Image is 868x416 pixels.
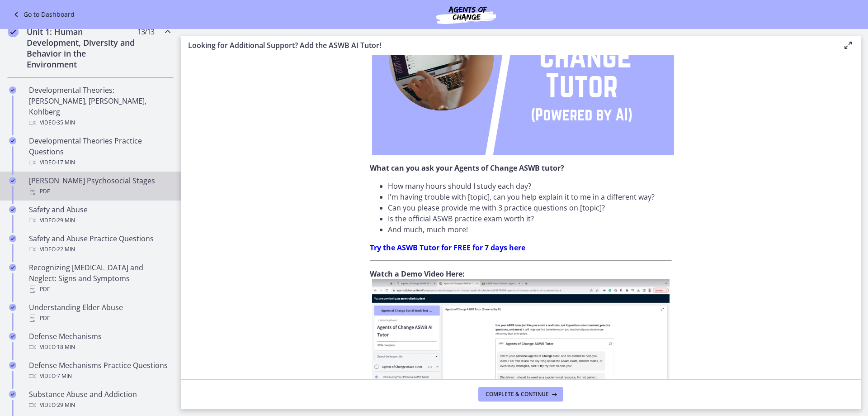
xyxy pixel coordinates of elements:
div: Substance Abuse and Addiction [29,389,170,411]
div: [PERSON_NAME] Psychosocial Stages [29,175,170,197]
i: Completed [9,264,16,271]
div: PDF [29,284,170,295]
span: · 17 min [56,157,75,168]
i: Completed [9,391,16,398]
div: Video [29,371,170,382]
a: Go to Dashboard [11,9,75,20]
div: Video [29,117,170,128]
span: · 35 min [56,117,75,128]
i: Completed [9,177,16,184]
i: Completed [9,362,16,369]
span: · 29 min [56,215,75,226]
div: Understanding Elder Abuse [29,302,170,324]
div: PDF [29,186,170,197]
span: · 22 min [56,244,75,255]
i: Completed [9,235,16,242]
span: Complete & continue [486,391,549,398]
span: · 7 min [56,371,72,382]
div: Video [29,400,170,411]
div: Developmental Theories: [PERSON_NAME], [PERSON_NAME], Kohlberg [29,85,170,128]
div: Developmental Theories Practice Questions [29,135,170,168]
div: Video [29,244,170,255]
div: Video [29,342,170,353]
div: Video [29,157,170,168]
i: Completed [9,333,16,340]
li: How many hours should I study each day? [388,181,672,191]
span: 13 / 13 [137,26,154,37]
i: Completed [9,206,16,213]
i: Completed [9,86,16,94]
li: And much, much more! [388,224,672,235]
div: PDF [29,313,170,324]
div: Safety and Abuse Practice Questions [29,233,170,255]
div: Recognizing [MEDICAL_DATA] and Neglect: Signs and Symptoms [29,262,170,295]
h2: Unit 1: Human Development, Diversity and Behavior in the Environment [27,26,137,70]
i: Completed [8,26,19,37]
span: · 18 min [56,342,75,353]
li: I'm having trouble with [topic], can you help explain it to me in a different way? [388,191,672,202]
i: Completed [9,137,16,144]
strong: Watch a Demo Video Here: [370,269,465,279]
img: Agents of Change Social Work Test Prep [412,4,520,25]
a: Try the ASWB Tutor for FREE for 7 days here [370,243,525,253]
h3: Looking for Additional Support? Add the ASWB AI Tutor! [188,40,828,51]
i: Completed [9,304,16,311]
strong: What can you ask your Agents of Change ASWB tutor? [370,163,564,173]
div: Safety and Abuse [29,204,170,226]
li: Is the official ASWB practice exam worth it? [388,213,672,224]
div: Defense Mechanisms Practice Questions [29,360,170,382]
div: Video [29,215,170,226]
li: Can you please provide me with 3 practice questions on [topic]? [388,202,672,213]
div: Defense Mechanisms [29,331,170,353]
button: Complete & continue [478,387,563,402]
span: · 29 min [56,400,75,411]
